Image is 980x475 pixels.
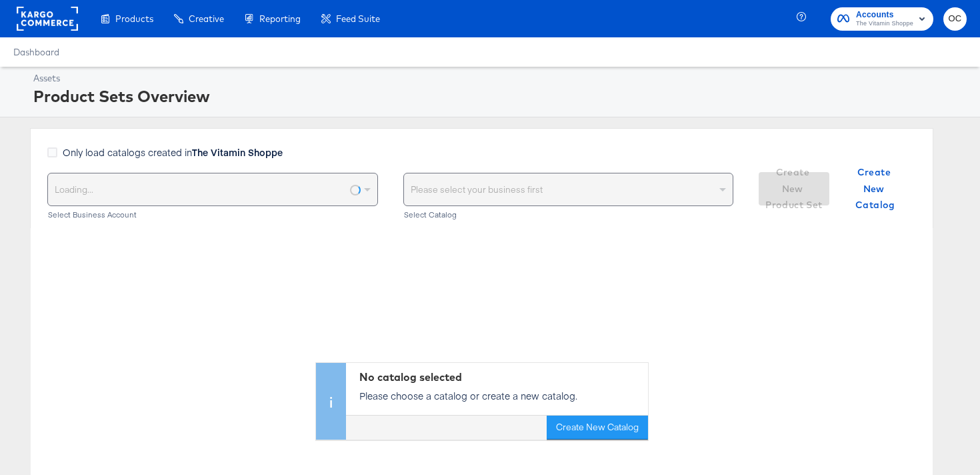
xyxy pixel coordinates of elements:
[845,164,905,213] span: Create New Catalog
[47,210,378,219] div: Select Business Account
[943,7,967,31] button: OC
[63,145,283,159] span: Only load catalogs created in
[831,7,933,31] button: AccountsThe Vitamin Shoppe
[856,8,913,22] span: Accounts
[259,13,301,24] span: Reporting
[48,173,377,205] div: Loading...
[404,173,733,205] div: Please select your business first
[13,47,59,57] a: Dashboard
[336,13,380,24] span: Feed Suite
[547,416,648,440] button: Create New Catalog
[33,85,963,107] div: Product Sets Overview
[115,13,153,24] span: Products
[189,13,224,24] span: Creative
[856,19,913,29] span: The Vitamin Shoppe
[359,389,641,402] p: Please choose a catalog or create a new catalog.
[949,11,961,27] span: OC
[403,210,734,219] div: Select Catalog
[840,172,911,205] button: Create New Catalog
[359,370,641,385] div: No catalog selected
[192,145,283,159] strong: The Vitamin Shoppe
[33,72,963,85] div: Assets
